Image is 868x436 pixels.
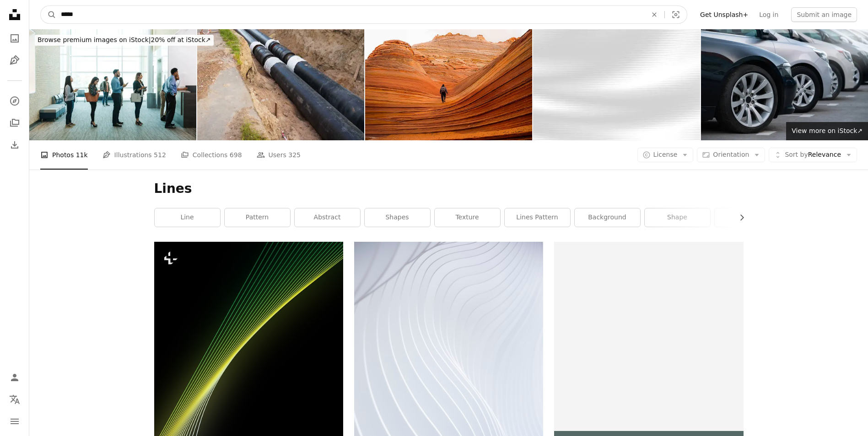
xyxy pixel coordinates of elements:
[697,148,765,162] button: Orientation
[257,140,301,170] a: Users 325
[695,7,754,22] a: Get Unsplash+
[295,208,360,227] a: abstract
[733,208,744,227] button: scroll list to the right
[786,122,868,140] a: View more on iStock↗
[5,5,24,26] a: Home — Unsplash
[791,7,857,22] button: Submit an image
[575,208,640,227] a: background
[5,29,24,48] a: Photos
[715,208,780,227] a: color
[435,208,500,227] a: texture
[533,29,700,140] img: White Gray Wave Striped Pattern Abstract Wrinkled Ombre Silver Background Light Grey Luxury Futur...
[40,5,687,24] form: Find visuals sitewide
[38,36,151,43] span: Browse premium images on iStock |
[154,395,343,403] a: a black background with a green and yellow line
[155,208,220,227] a: line
[225,208,290,227] a: pattern
[505,208,570,227] a: lines pattern
[713,151,749,158] span: Orientation
[5,51,24,69] a: Illustrations
[197,29,364,140] img: Installation of the distribution unit of heating and water supply network. Frame for connecting p...
[38,36,211,43] span: 20% off at iStock ↗
[29,29,196,140] img: Customers with phones wait in line to see bank teller
[41,6,56,23] button: Search Unsplash
[154,150,166,160] span: 512
[785,151,808,158] span: Sort by
[769,148,857,162] button: Sort byRelevance
[365,208,430,227] a: shapes
[644,6,664,23] button: Clear
[754,7,784,22] a: Log in
[645,208,710,227] a: shape
[701,29,868,140] img: A lot of cars in a rows. Used car sales
[653,151,678,158] span: License
[5,368,24,387] a: Log in / Sign up
[5,136,24,154] a: Download History
[154,181,744,197] h1: Lines
[5,92,24,110] a: Explore
[288,150,301,160] span: 325
[637,148,694,162] button: License
[5,412,24,431] button: Menu
[354,379,543,388] a: a close up of a white wall with wavy lines
[181,140,242,170] a: Collections 698
[365,29,532,140] img: Man explores sandstone rock formations
[29,29,219,51] a: Browse premium images on iStock|20% off at iStock↗
[230,150,242,160] span: 698
[5,390,24,409] button: Language
[102,140,166,170] a: Illustrations 512
[665,6,687,23] button: Visual search
[785,150,841,160] span: Relevance
[5,114,24,132] a: Collections
[792,127,863,134] span: View more on iStock ↗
